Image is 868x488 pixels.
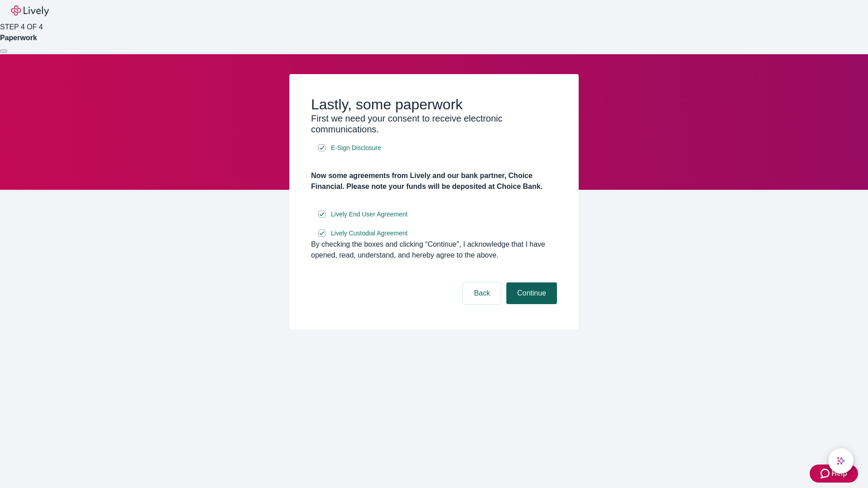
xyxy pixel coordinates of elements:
[11,5,49,16] img: Lively
[831,468,847,479] span: Help
[329,142,383,154] a: e-sign disclosure document
[828,448,854,474] button: chat
[311,113,557,135] h3: First we need your consent to receive electronic communications.
[463,282,501,304] button: Back
[311,96,557,113] h2: Lastly, some paperwork
[836,456,845,465] svg: Lively AI Assistant
[329,228,410,239] a: e-sign disclosure document
[311,170,557,192] h4: Now some agreements from Lively and our bank partner, Choice Financial. Please note your funds wi...
[331,229,408,238] span: Lively Custodial Agreement
[329,209,410,220] a: e-sign disclosure document
[810,465,858,483] button: Zendesk support iconHelp
[506,282,557,304] button: Continue
[311,239,557,261] div: By checking the boxes and clicking “Continue", I acknowledge that I have opened, read, understand...
[331,143,381,153] span: E-Sign Disclosure
[331,210,408,219] span: Lively End User Agreement
[821,468,831,479] svg: Zendesk support icon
